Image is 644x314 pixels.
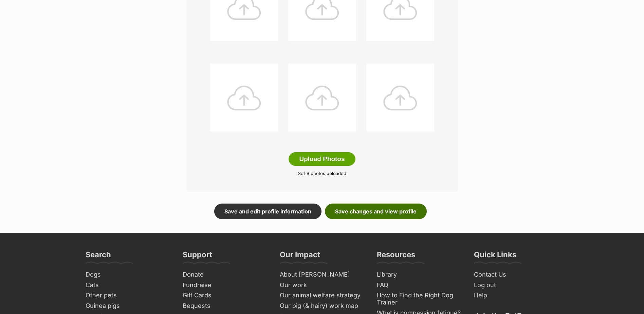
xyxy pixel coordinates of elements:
[277,269,367,280] a: About [PERSON_NAME]
[374,269,464,280] a: Library
[471,269,562,280] a: Contact Us
[180,280,270,291] a: Fundraise
[289,152,355,166] button: Upload Photos
[183,250,212,263] h3: Support
[277,301,367,311] a: Our big (& hairy) work map
[298,171,301,176] span: 3
[377,250,415,263] h3: Resources
[214,204,321,219] a: Save and edit profile information
[86,250,111,263] h3: Search
[474,250,516,263] h3: Quick Links
[280,250,320,263] h3: Our Impact
[180,269,270,280] a: Donate
[471,280,562,291] a: Log out
[277,280,367,291] a: Our work
[374,280,464,291] a: FAQ
[197,170,448,177] p: of 9 photos uploaded
[325,204,427,219] a: Save changes and view profile
[180,290,270,301] a: Gift Cards
[83,301,173,311] a: Guinea pigs
[471,290,562,301] a: Help
[277,290,367,301] a: Our animal welfare strategy
[180,301,270,311] a: Bequests
[83,269,173,280] a: Dogs
[83,280,173,291] a: Cats
[83,290,173,301] a: Other pets
[374,290,464,308] a: How to Find the Right Dog Trainer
